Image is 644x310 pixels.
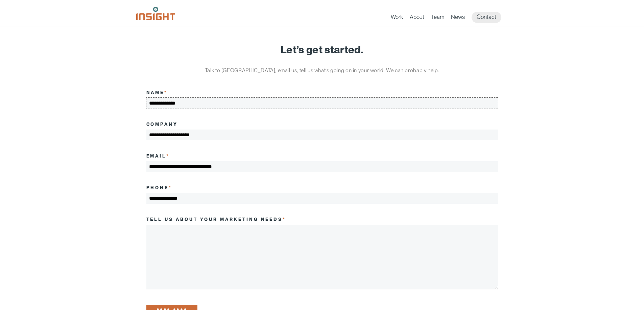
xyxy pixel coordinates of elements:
label: Phone [146,185,172,190]
h1: Let’s get started. [146,44,498,55]
p: Talk to [GEOGRAPHIC_DATA], email us, tell us what’s going on in your world. We can probably help. [195,65,449,76]
a: Contact [472,12,501,23]
img: Insight Marketing Design [136,7,175,20]
label: Company [146,121,178,127]
label: Name [146,90,168,95]
label: Tell us about your marketing needs [146,217,286,222]
nav: primary navigation menu [391,12,508,23]
label: Email [146,153,170,159]
a: News [451,13,465,23]
a: Team [431,13,444,23]
a: About [410,13,424,23]
a: Work [391,13,403,23]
